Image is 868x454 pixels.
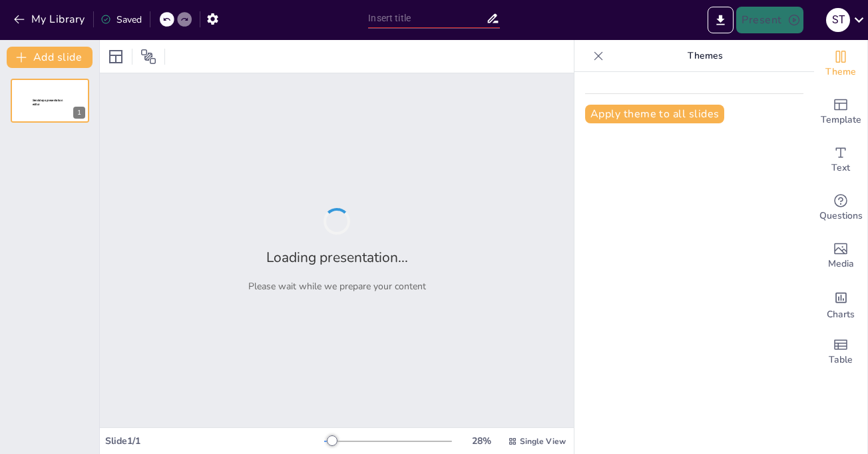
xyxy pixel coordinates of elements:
[140,49,156,65] span: Position
[520,436,566,447] span: Single View
[814,40,867,88] div: Change the overall theme
[827,307,855,322] span: Charts
[10,9,91,30] button: My Library
[11,79,89,123] div: 1
[266,248,408,267] h2: Loading presentation...
[7,47,93,68] button: Add slide
[826,8,850,32] div: S T
[814,184,867,232] div: Get real-time input from your audience
[368,9,485,28] input: Insert title
[828,257,854,271] span: Media
[736,7,803,33] button: Present
[829,353,853,367] span: Table
[826,7,850,33] button: S T
[814,280,867,328] div: Add charts and graphs
[465,435,497,447] div: 28 %
[248,280,426,293] p: Please wait while we prepare your content
[33,99,63,106] span: Sendsteps presentation editor
[708,7,734,33] button: Export to PowerPoint
[609,40,801,72] p: Themes
[814,88,867,136] div: Add ready made slides
[101,13,142,26] div: Saved
[73,107,85,119] div: 1
[814,136,867,184] div: Add text boxes
[105,435,324,447] div: Slide 1 / 1
[814,328,867,376] div: Add a table
[105,46,126,67] div: Layout
[821,113,861,127] span: Template
[819,209,863,223] span: Questions
[825,65,856,79] span: Theme
[585,105,724,123] button: Apply theme to all slides
[814,232,867,280] div: Add images, graphics, shapes or video
[831,161,850,175] span: Text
